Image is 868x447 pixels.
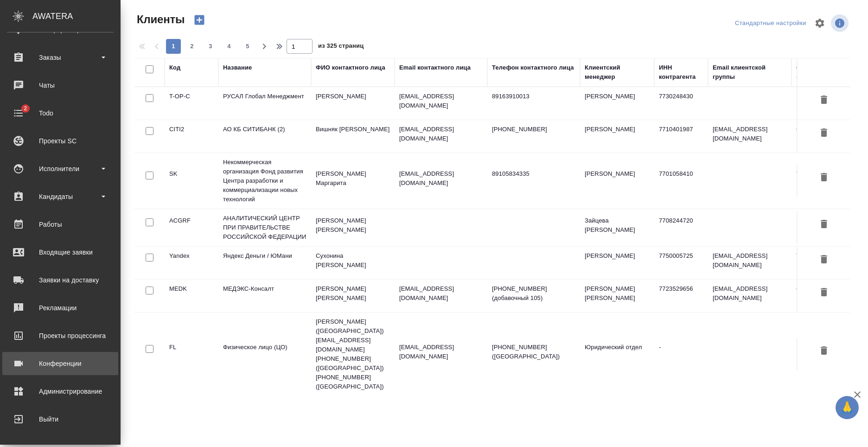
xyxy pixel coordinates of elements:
[816,343,832,360] button: Удалить
[18,104,32,113] span: 2
[218,87,311,120] td: РУСАЛ Глобал Менеджмент
[659,63,703,82] div: ИНН контрагента
[836,396,859,419] button: 🙏
[580,211,654,244] td: Зайцева [PERSON_NAME]
[2,213,118,236] a: Работы
[7,412,114,426] div: Выйти
[492,169,575,179] p: 89105834335
[318,40,364,54] span: из 325 страниц
[169,63,180,72] div: Код
[7,245,114,259] div: Входящие заявки
[399,92,483,110] p: [EMAIL_ADDRESS][DOMAIN_NAME]
[7,301,114,315] div: Рекламации
[2,380,118,403] a: Администрирование
[791,247,866,279] td: Таганка
[708,120,791,153] td: [EMAIL_ADDRESS][DOMAIN_NAME]
[222,42,236,51] span: 4
[218,247,311,279] td: Яндекс Деньги / ЮМани
[399,125,483,143] p: [EMAIL_ADDRESS][DOMAIN_NAME]
[809,12,831,34] span: Настроить таблицу
[165,280,218,312] td: MEDK
[654,211,708,244] td: 7708244720
[7,162,114,176] div: Исполнители
[311,120,395,153] td: Вишняк [PERSON_NAME]
[399,343,483,361] p: [EMAIL_ADDRESS][DOMAIN_NAME]
[165,247,218,279] td: Yandex
[399,284,483,303] p: [EMAIL_ADDRESS][DOMAIN_NAME]
[839,398,855,417] span: 🙏
[188,12,211,28] button: Создать
[708,280,791,312] td: [EMAIL_ADDRESS][DOMAIN_NAME]
[165,87,218,120] td: T-OP-C
[311,211,395,244] td: [PERSON_NAME] [PERSON_NAME]
[218,153,311,209] td: Некоммерческая организация Фонд развития Центра разработки и коммерциализации новых технологий
[2,102,118,125] a: 2Todo
[654,165,708,197] td: 7701058410
[203,42,218,51] span: 3
[7,78,114,92] div: Чаты
[240,42,255,51] span: 5
[165,120,218,153] td: CITI2
[165,211,218,244] td: ACGRF
[580,338,654,370] td: Юридический отдел
[311,313,395,396] td: [PERSON_NAME] ([GEOGRAPHIC_DATA]) [EMAIL_ADDRESS][DOMAIN_NAME] [PHONE_NUMBER] ([GEOGRAPHIC_DATA])...
[185,42,199,51] span: 2
[580,120,654,153] td: [PERSON_NAME]
[791,338,866,370] td: ЦО
[492,63,574,72] div: Телефон контактного лица
[816,284,832,301] button: Удалить
[2,324,118,347] a: Проекты процессинга
[218,338,311,370] td: Физическое лицо (ЦО)
[654,87,708,120] td: 7730248430
[7,384,114,398] div: Администрирование
[7,134,114,148] div: Проекты SC
[311,247,395,279] td: Сухонина [PERSON_NAME]
[580,87,654,120] td: [PERSON_NAME]
[580,280,654,312] td: [PERSON_NAME] [PERSON_NAME]
[311,280,395,312] td: [PERSON_NAME] [PERSON_NAME]
[831,14,850,32] span: Посмотреть информацию
[223,63,252,72] div: Название
[316,63,385,72] div: ФИО контактного лица
[713,63,787,82] div: Email клиентской группы
[222,39,236,54] button: 4
[816,169,832,186] button: Удалить
[311,87,395,120] td: [PERSON_NAME]
[203,39,218,54] button: 3
[654,338,708,370] td: -
[791,165,866,197] td: Технический
[492,125,575,134] p: [PHONE_NUMBER]
[218,280,311,312] td: МЕДЭКС-Консалт
[2,74,118,97] a: Чаты
[7,357,114,370] div: Конференции
[185,39,199,54] button: 2
[492,343,575,361] p: [PHONE_NUMBER] ([GEOGRAPHIC_DATA])
[218,120,311,153] td: АО КБ СИТИБАНК (2)
[2,241,118,264] a: Входящие заявки
[7,106,114,120] div: Todo
[580,247,654,279] td: [PERSON_NAME]
[816,216,832,233] button: Удалить
[492,284,575,303] p: [PHONE_NUMBER] (добавочный 105)
[134,12,185,27] span: Клиенты
[2,129,118,153] a: Проекты SC
[654,280,708,312] td: 7723529656
[791,120,866,153] td: Сити
[580,165,654,197] td: [PERSON_NAME]
[816,125,832,142] button: Удалить
[7,190,114,204] div: Кандидаты
[791,87,866,120] td: Русал
[218,209,311,246] td: АНАЛИТИЧЕСКИЙ ЦЕНТР ПРИ ПРАВИТЕЛЬСТВЕ РОССИЙСКОЙ ФЕДЕРАЦИИ
[399,63,471,72] div: Email контактного лица
[7,51,114,64] div: Заказы
[796,63,861,82] div: Ответственная команда
[733,16,809,31] div: split button
[708,247,791,279] td: [EMAIL_ADDRESS][DOMAIN_NAME]
[816,251,832,268] button: Удалить
[2,352,118,375] a: Конференции
[2,408,118,431] a: Выйти
[2,268,118,292] a: Заявки на доставку
[311,165,395,197] td: [PERSON_NAME] Маргарита
[2,296,118,319] a: Рекламации
[165,338,218,370] td: FL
